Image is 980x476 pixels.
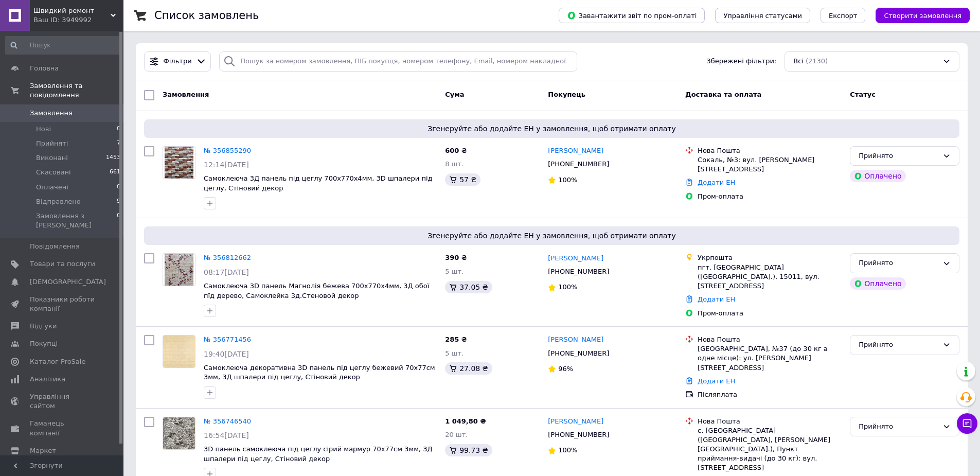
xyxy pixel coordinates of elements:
[30,277,106,287] span: [DEMOGRAPHIC_DATA]
[445,147,467,154] span: 600 ₴
[445,173,480,186] div: 57 ₴
[30,109,73,118] span: Замовлення
[36,125,51,134] span: Нові
[698,179,735,186] a: Додати ЕН
[698,192,842,201] div: Пром-оплата
[30,419,95,437] span: Гаманець компанії
[698,390,842,399] div: Післяплата
[859,258,938,269] div: Прийнято
[548,146,603,156] a: [PERSON_NAME]
[558,365,573,373] span: 96%
[163,417,195,449] img: Фото товару
[876,8,970,23] button: Створити замовлення
[204,268,249,276] span: 08:17[DATE]
[698,253,842,262] div: Укрпошта
[548,335,603,345] a: [PERSON_NAME]
[30,322,57,331] span: Відгуки
[204,350,249,358] span: 19:40[DATE]
[865,11,970,19] a: Створити замовлення
[204,431,249,439] span: 16:54[DATE]
[715,8,810,23] button: Управління статусами
[445,91,464,98] span: Cума
[30,446,56,455] span: Маркет
[30,81,123,100] span: Замовлення та повідомлення
[204,445,433,463] a: 3D панель самоклеюча під цеглу сірий мармур 70x77см 3мм, 3Д шпалери під цеглу, Стіновий декор
[163,336,195,367] img: Фото товару
[154,9,259,22] h1: Список замовлень
[36,153,68,163] span: Виконані
[559,8,705,23] button: Завантажити звіт по пром-оплаті
[219,51,577,72] input: Пошук за номером замовлення, ПІБ покупця, номером телефону, Email, номером накладної
[163,335,195,368] a: Фото товару
[884,12,961,20] span: Створити замовлення
[30,295,95,313] span: Показники роботи компанії
[548,417,603,427] a: [PERSON_NAME]
[829,12,858,20] span: Експорт
[110,168,120,177] span: 661
[204,147,251,154] a: № 356855290
[36,211,117,230] span: Замовлення з [PERSON_NAME]
[546,157,611,171] div: [PHONE_NUMBER]
[445,160,464,168] span: 8 шт.
[546,347,611,360] div: [PHONE_NUMBER]
[859,151,938,162] div: Прийнято
[148,231,955,241] span: Згенеруйте або додайте ЕН у замовлення, щоб отримати оплату
[698,155,842,174] div: Сокаль, №3: вул. [PERSON_NAME][STREET_ADDRESS]
[698,377,735,385] a: Додати ЕН
[163,417,195,450] a: Фото товару
[204,364,435,381] a: Самоклеюча декоративна 3D панель під цеглу бежевий 70x77см 3мм, 3Д шпалери під цеглу, Стіновий декор
[698,263,842,291] div: пгт. [GEOGRAPHIC_DATA] ([GEOGRAPHIC_DATA].), 15011, вул. [STREET_ADDRESS]
[850,170,905,182] div: Оплачено
[165,147,194,179] img: Фото товару
[859,421,938,432] div: Прийнято
[30,339,58,348] span: Покупці
[165,254,194,286] img: Фото товару
[821,8,866,23] button: Експорт
[445,349,464,357] span: 5 шт.
[30,64,59,73] span: Головна
[204,282,429,299] a: Самоклеюча 3D панель Магнолія бежева 700x770x4мм, 3Д обої пїд дерево, Самоклейка 3д.Стеновой декор
[445,281,492,293] div: 37.05 ₴
[117,197,120,206] span: 9
[164,57,192,66] span: Фільтри
[558,176,577,184] span: 100%
[148,124,955,134] span: Згенеруйте або додайте ЕН у замовлення, щоб отримати оплату
[546,265,611,278] div: [PHONE_NUMBER]
[36,139,68,148] span: Прийняті
[706,57,776,66] span: Збережені фільтри:
[204,417,251,425] a: № 356746540
[5,36,121,55] input: Пошук
[859,340,938,350] div: Прийнято
[698,417,842,426] div: Нова Пошта
[445,254,467,261] span: 390 ₴
[30,242,80,251] span: Повідомлення
[698,146,842,155] div: Нова Пошта
[548,91,585,98] span: Покупець
[36,183,68,192] span: Оплачені
[30,392,95,411] span: Управління сайтом
[793,57,804,66] span: Всі
[204,174,433,192] a: Самоклеюча 3Д панель під цеглу 700x770x4мм, 3D шпалери під цеглу, Стіновий декор
[567,11,697,20] span: Завантажити звіт по пром-оплаті
[36,197,81,206] span: Відправлено
[850,91,876,98] span: Статус
[204,254,251,261] a: № 356812662
[548,254,603,263] a: [PERSON_NAME]
[698,426,842,473] div: с. [GEOGRAPHIC_DATA] ([GEOGRAPHIC_DATA], [PERSON_NAME][GEOGRAPHIC_DATA].), Пункт приймання-видачі...
[33,6,111,15] span: Швидкий ремонт
[117,211,120,230] span: 0
[685,91,761,98] span: Доставка та оплата
[698,309,842,318] div: Пром-оплата
[30,357,85,366] span: Каталог ProSale
[558,283,577,291] span: 100%
[723,12,802,20] span: Управління статусами
[30,259,95,269] span: Товари та послуги
[163,91,209,98] span: Замовлення
[698,335,842,344] div: Нова Пошта
[30,375,65,384] span: Аналітика
[36,168,71,177] span: Скасовані
[204,336,251,343] a: № 356771456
